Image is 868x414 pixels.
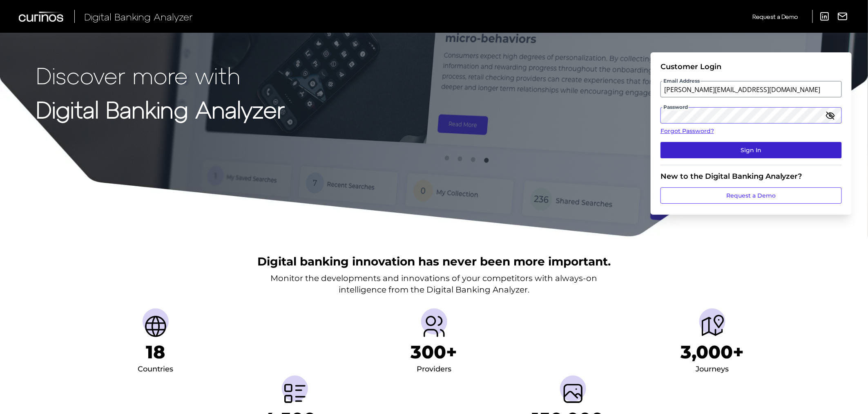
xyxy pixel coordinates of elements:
div: Countries [138,363,173,376]
a: Request a Demo [752,10,798,23]
img: Curinos [19,11,65,22]
a: Request a Demo [660,187,842,204]
h1: 3,000+ [681,341,744,363]
h2: Digital banking innovation has never been more important. [257,254,611,269]
img: Metrics [282,380,308,407]
img: Countries [143,313,169,340]
div: Customer Login [660,62,842,71]
div: Providers [417,363,451,376]
div: New to the Digital Banking Analyzer? [660,172,842,181]
span: Email Address [663,78,701,84]
span: Password [663,104,689,110]
strong: Digital Banking Analyzer [36,95,285,123]
h1: 18 [146,341,165,363]
p: Monitor the developments and innovations of your competitors with always-on intelligence from the... [271,272,598,295]
img: Screenshots [560,380,586,407]
h1: 300+ [411,341,457,363]
a: Forgot Password? [660,127,842,135]
img: Providers [421,313,447,340]
p: Discover more with [36,62,285,88]
button: Sign In [660,142,842,158]
span: Digital Banking Analyzer [84,11,193,22]
div: Journeys [696,363,729,376]
img: Journeys [699,313,725,340]
span: Request a Demo [752,13,798,20]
